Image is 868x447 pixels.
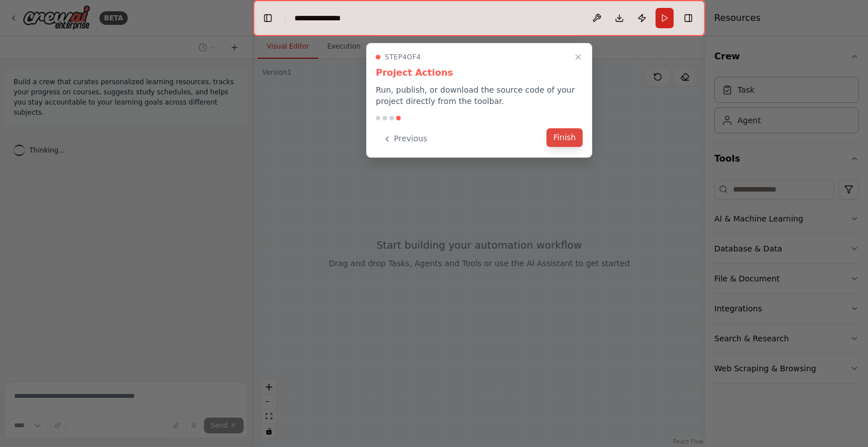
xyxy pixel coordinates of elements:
[385,53,421,62] span: Step 4 of 4
[376,129,434,148] button: Previous
[571,50,585,64] button: Close walkthrough
[260,10,276,26] button: Hide left sidebar
[376,66,583,80] h3: Project Actions
[376,84,583,107] p: Run, publish, or download the source code of your project directly from the toolbar.
[546,128,583,147] button: Finish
